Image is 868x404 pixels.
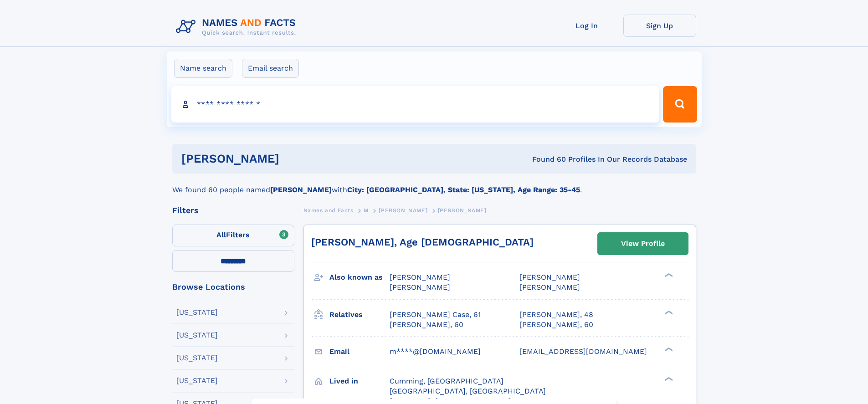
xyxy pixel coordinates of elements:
[390,320,463,330] a: [PERSON_NAME], 60
[379,207,427,214] span: [PERSON_NAME]
[176,377,218,384] div: [US_STATE]
[216,230,226,239] span: All
[390,283,450,291] span: [PERSON_NAME]
[390,273,450,281] span: [PERSON_NAME]
[519,310,593,320] a: [PERSON_NAME], 48
[176,354,218,362] div: [US_STATE]
[663,309,673,315] div: ❯
[519,283,580,291] span: [PERSON_NAME]
[172,283,294,291] div: Browse Locations
[519,320,593,330] a: [PERSON_NAME], 60
[329,307,390,322] h3: Relatives
[347,185,580,194] b: City: [GEOGRAPHIC_DATA], State: [US_STATE], Age Range: 35-45
[663,86,697,123] button: Search Button
[364,207,369,214] span: M
[172,225,294,246] label: Filters
[379,205,427,216] a: [PERSON_NAME]
[663,272,673,278] div: ❯
[174,59,232,78] label: Name search
[438,207,487,214] span: [PERSON_NAME]
[176,309,218,316] div: [US_STATE]
[621,233,665,254] div: View Profile
[390,387,546,395] span: [GEOGRAPHIC_DATA], [GEOGRAPHIC_DATA]
[406,154,687,164] div: Found 60 Profiles In Our Records Database
[519,273,580,281] span: [PERSON_NAME]
[550,15,623,37] a: Log In
[172,174,696,195] div: We found 60 people named with .
[364,205,369,216] a: M
[303,205,354,216] a: Names and Facts
[390,310,481,320] a: [PERSON_NAME] Case, 61
[172,15,303,39] img: Logo Names and Facts
[311,236,534,248] a: [PERSON_NAME], Age [DEMOGRAPHIC_DATA]
[172,206,294,215] div: Filters
[390,377,503,385] span: Cumming, [GEOGRAPHIC_DATA]
[598,233,688,255] a: View Profile
[329,373,390,389] h3: Lived in
[181,153,406,164] h1: [PERSON_NAME]
[171,86,659,123] input: search input
[519,347,647,356] span: [EMAIL_ADDRESS][DOMAIN_NAME]
[663,346,673,352] div: ❯
[176,332,218,339] div: [US_STATE]
[270,185,332,194] b: [PERSON_NAME]
[329,270,390,285] h3: Also known as
[623,15,696,37] a: Sign Up
[663,376,673,382] div: ❯
[329,344,390,359] h3: Email
[242,59,299,78] label: Email search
